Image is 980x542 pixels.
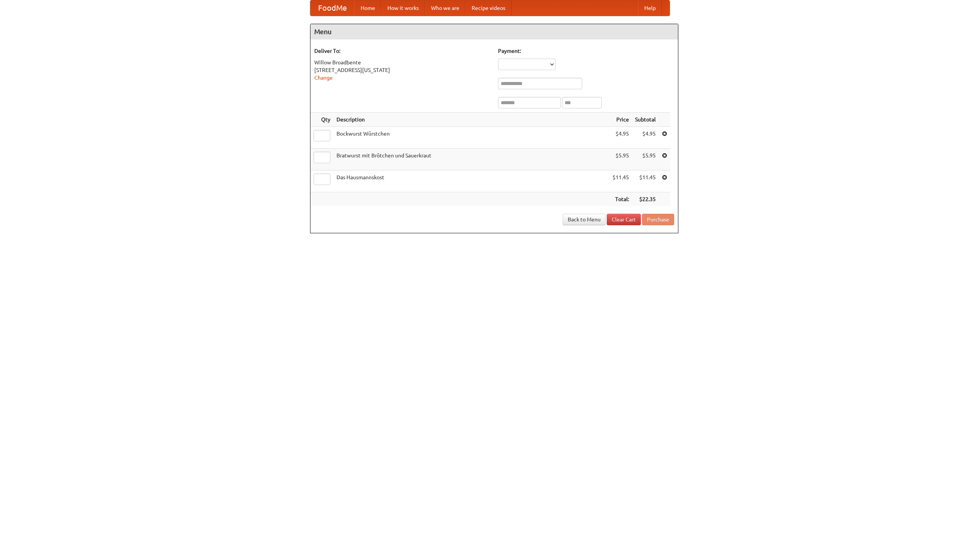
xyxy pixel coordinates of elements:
[425,0,465,16] a: Who we are
[381,0,425,16] a: How it works
[354,0,381,16] a: Home
[632,127,659,149] td: $4.95
[310,113,333,127] th: Qty
[632,113,659,127] th: Subtotal
[314,75,333,81] a: Change
[333,127,609,149] td: Bockwurst Würstchen
[642,214,674,225] button: Purchase
[632,170,659,192] td: $11.45
[632,192,659,206] th: $22.35
[314,59,490,66] div: Willow Broadbente
[465,0,511,16] a: Recipe videos
[333,149,609,170] td: Bratwurst mit Brötchen und Sauerkraut
[333,113,609,127] th: Description
[314,47,490,55] h5: Deliver To:
[607,214,641,225] a: Clear Cart
[310,24,678,39] h4: Menu
[609,127,632,149] td: $4.95
[609,170,632,192] td: $11.45
[310,0,354,16] a: FoodMe
[632,149,659,170] td: $5.95
[609,149,632,170] td: $5.95
[638,0,662,16] a: Help
[563,214,606,225] a: Back to Menu
[609,113,632,127] th: Price
[498,47,674,55] h5: Payment:
[609,192,632,206] th: Total:
[333,170,609,192] td: Das Hausmannskost
[314,66,490,74] div: [STREET_ADDRESS][US_STATE]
